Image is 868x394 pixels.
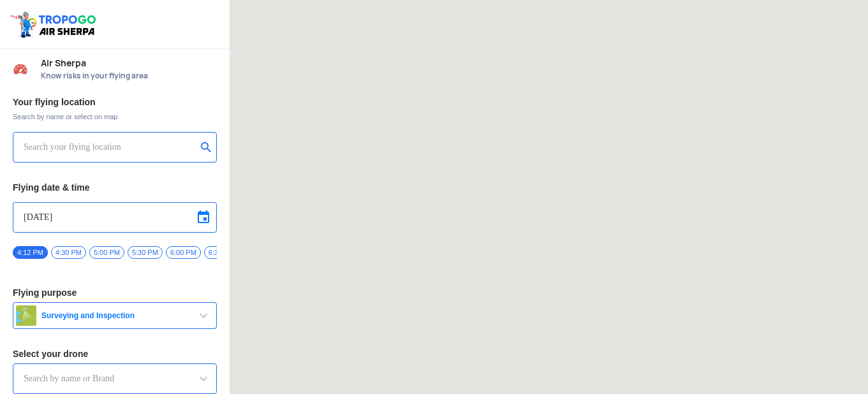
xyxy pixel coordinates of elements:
span: Surveying and Inspection [36,310,196,321]
input: Search by name or Brand [24,371,206,386]
h3: Select your drone [13,349,217,358]
img: survey.png [16,305,36,326]
h3: Flying purpose [13,288,217,297]
span: Know risks in your flying area [41,71,217,81]
span: 5:30 PM [128,246,163,259]
span: 4:12 PM [13,246,48,259]
button: Surveying and Inspection [13,302,217,329]
h3: Your flying location [13,98,217,106]
span: Air Sherpa [41,58,217,68]
span: 6:00 PM [166,246,201,259]
input: Search your flying location [24,140,196,155]
span: 6:30 PM [204,246,239,259]
span: 4:30 PM [51,246,86,259]
input: Select Date [24,210,206,225]
img: ic_tgdronemaps.svg [10,10,100,39]
h3: Flying date & time [13,183,217,192]
span: Search by name or select on map [13,112,217,122]
span: 5:00 PM [89,246,124,259]
img: Risk Scores [13,61,28,77]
